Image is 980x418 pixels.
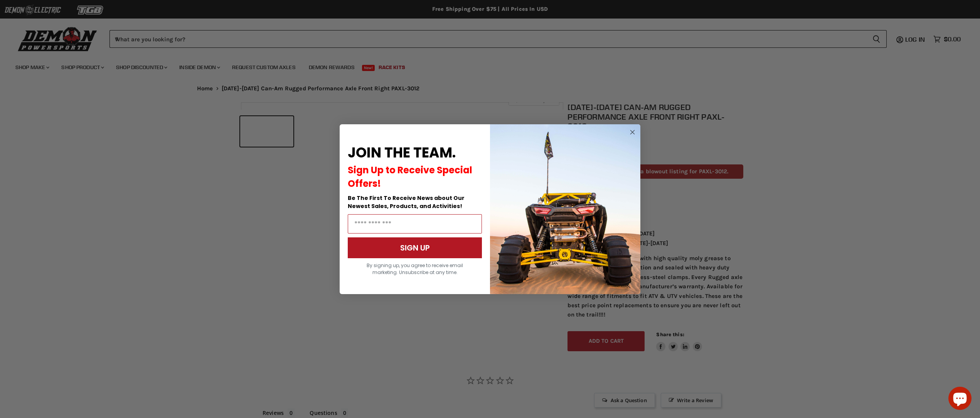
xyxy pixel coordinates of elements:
[348,143,456,162] span: JOIN THE TEAM.
[348,214,482,234] input: Email Address
[367,262,463,276] span: By signing up, you agree to receive email marketing. Unsubscribe at any time.
[490,124,640,294] img: a9095488-b6e7-41ba-879d-588abfab540b.jpeg
[946,387,974,412] inbox-online-store-chat: Shopify online store chat
[348,164,472,190] span: Sign Up to Receive Special Offers!
[348,194,465,210] span: Be The First To Receive News about Our Newest Sales, Products, and Activities!
[628,127,637,137] button: Close dialog
[348,237,482,258] button: SIGN UP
